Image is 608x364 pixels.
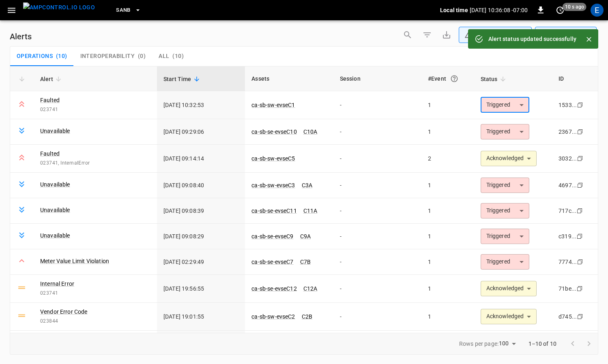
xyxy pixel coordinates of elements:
[40,289,150,298] span: 023741
[80,53,135,60] span: Interoperability
[481,254,529,270] div: Triggered
[251,285,296,292] a: ca-sb-se-evseC12
[576,127,584,136] div: copy
[333,66,421,91] th: Session
[251,128,296,135] a: ca-sb-se-evseC10
[300,233,311,240] a: C9A
[576,181,584,190] div: copy
[481,178,529,193] div: Triggered
[481,74,508,84] span: Status
[440,6,468,14] p: Local time
[464,31,519,39] div: Unresolved
[559,128,577,136] div: 2367...
[157,275,245,303] td: [DATE] 19:56:55
[559,285,576,293] div: 71be...
[138,53,146,60] span: ( 0 )
[576,257,584,266] div: copy
[576,101,584,109] div: copy
[576,312,584,321] div: copy
[428,71,468,86] div: #Event
[157,198,245,224] td: [DATE] 09:08:39
[157,119,245,145] td: [DATE] 09:29:06
[552,66,598,91] th: ID
[333,91,421,119] td: -
[481,309,537,324] div: Acknowledged
[559,181,577,189] div: 4697...
[591,4,604,17] div: profile-icon
[251,313,295,320] a: ca-sb-sw-evseC2
[421,331,474,359] td: 5
[157,331,245,359] td: [DATE] 14:44:41
[40,127,70,135] a: Unavailable
[447,71,462,86] button: An event is a single occurrence of an issue. An alert groups related events for the same asset, m...
[303,208,318,214] a: C11A
[576,284,584,293] div: copy
[245,66,333,91] th: Assets
[421,249,474,275] td: 1
[113,2,144,18] button: SanB
[333,145,421,173] td: -
[333,119,421,145] td: -
[303,128,318,135] a: C10A
[251,102,295,108] a: ca-sb-sw-evseC1
[333,275,421,303] td: -
[421,303,474,331] td: 1
[157,224,245,249] td: [DATE] 09:08:29
[40,106,150,114] span: 023741
[172,53,184,60] span: ( 10 )
[302,182,312,188] a: C3A
[56,53,67,60] span: ( 10 )
[459,340,498,348] p: Rows per page:
[481,151,537,166] div: Acknowledged
[421,198,474,224] td: 1
[251,208,296,214] a: ca-sb-se-evseC11
[488,32,576,46] div: Alert status updated successfully
[481,281,537,296] div: Acknowledged
[157,145,245,173] td: [DATE] 09:14:14
[333,198,421,224] td: -
[421,224,474,249] td: 1
[251,155,295,162] a: ca-sb-sw-evseC5
[23,2,95,13] img: ampcontrol.io logo
[40,280,74,288] a: Internal Error
[157,303,245,331] td: [DATE] 19:01:55
[40,317,150,325] span: 023844
[576,232,584,241] div: copy
[550,27,597,43] div: Last 24 hrs
[563,3,587,11] span: 10 s ago
[40,180,70,188] a: Unavailable
[481,203,529,218] div: Triggered
[116,6,131,15] span: SanB
[421,173,474,198] td: 1
[421,119,474,145] td: 1
[576,206,584,215] div: copy
[559,313,577,321] div: d745...
[421,145,474,173] td: 2
[559,154,577,163] div: 3032...
[333,173,421,198] td: -
[559,101,577,109] div: 1533...
[251,259,293,265] a: ca-sb-se-evseC7
[481,229,529,244] div: Triggered
[421,275,474,303] td: 1
[583,33,595,45] button: Close
[554,4,567,17] button: set refresh interval
[40,150,60,158] a: Faulted
[481,97,529,113] div: Triggered
[40,308,88,316] a: Vendor Error Code
[302,313,312,320] a: C2B
[333,331,421,359] td: -
[421,91,474,119] td: 1
[40,257,109,265] a: Meter Value Limit Violation
[300,259,311,265] a: C7B
[559,232,576,240] div: c319...
[481,124,529,139] div: Triggered
[251,233,293,240] a: ca-sb-se-evseC9
[17,53,53,60] span: Operations
[40,231,70,240] a: Unavailable
[10,30,32,43] h6: Alerts
[499,338,518,349] div: 100
[40,74,64,84] span: Alert
[529,340,557,348] p: 1–10 of 10
[559,258,577,266] div: 7774...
